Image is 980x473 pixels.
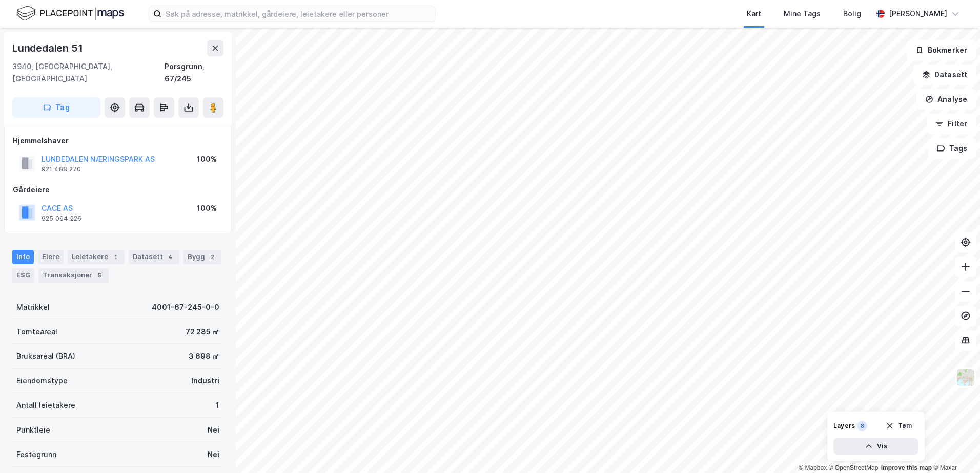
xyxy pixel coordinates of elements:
[929,424,980,473] iframe: Chat Widget
[799,464,827,471] a: Mapbox
[913,64,976,85] button: Datasett
[208,448,219,461] div: Nei
[879,418,918,434] button: Tøm
[13,135,223,147] div: Hjemmelshaver
[833,438,918,455] button: Vis
[197,153,217,165] div: 100%
[16,301,50,313] div: Matrikkel
[916,89,976,110] button: Analyse
[94,270,105,281] div: 5
[927,114,976,134] button: Filter
[165,252,175,262] div: 4
[165,60,223,85] div: Porsgrunn, 67/245
[42,165,81,174] div: 921 488 270
[42,214,81,223] div: 925 094 226
[12,250,34,264] div: Info
[12,40,85,56] div: Lundedalen 51
[907,40,976,60] button: Bokmerker
[928,138,976,159] button: Tags
[12,60,165,85] div: 3940, [GEOGRAPHIC_DATA], [GEOGRAPHIC_DATA]
[784,8,821,20] div: Mine Tags
[12,268,34,283] div: ESG
[152,301,219,313] div: 4001-67-245-0-0
[16,5,124,23] img: logo.f888ab2527a4732fd821a326f86c7f29.svg
[16,424,50,436] div: Punktleie
[38,268,109,283] div: Transaksjoner
[747,8,761,20] div: Kart
[889,8,947,20] div: [PERSON_NAME]
[843,8,861,20] div: Bolig
[833,422,855,430] div: Layers
[189,350,219,362] div: 3 698 ㎡
[13,184,223,196] div: Gårdeiere
[161,6,435,21] input: Søk på adresse, matrikkel, gårdeiere, leietakere eller personer
[68,250,125,264] div: Leietakere
[110,252,120,262] div: 1
[12,97,100,118] button: Tag
[829,464,879,471] a: OpenStreetMap
[183,250,221,264] div: Bygg
[207,252,217,262] div: 2
[186,326,219,338] div: 72 285 ㎡
[16,350,75,362] div: Bruksareal (BRA)
[16,375,68,387] div: Eiendomstype
[857,421,867,431] div: 8
[881,464,932,471] a: Improve this map
[16,326,57,338] div: Tomteareal
[191,375,219,387] div: Industri
[16,399,75,412] div: Antall leietakere
[129,250,179,264] div: Datasett
[38,250,64,264] div: Eiere
[208,424,219,436] div: Nei
[197,202,217,214] div: 100%
[16,448,56,461] div: Festegrunn
[216,399,219,412] div: 1
[956,368,975,387] img: Z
